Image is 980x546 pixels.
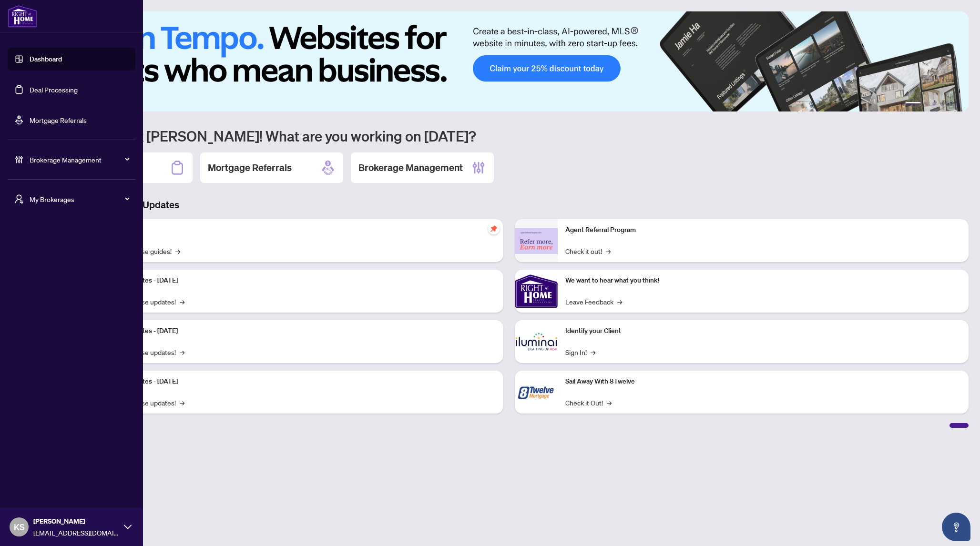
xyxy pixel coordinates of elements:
img: Sail Away With 8Twelve [515,371,558,414]
a: Deal Processing [30,85,78,94]
button: 4 [940,102,944,106]
img: Slide 0 [50,11,969,111]
span: → [606,246,611,256]
p: Platform Updates - [DATE] [100,376,496,387]
button: 2 [925,102,929,106]
span: → [607,397,612,408]
a: Check it Out!→ [565,397,612,408]
p: Platform Updates - [DATE] [100,326,496,336]
img: We want to hear what you think! [515,270,558,313]
p: Identify your Client [565,326,961,336]
span: → [591,347,595,357]
img: Agent Referral Program [515,228,558,254]
span: → [180,347,184,357]
a: Mortgage Referrals [30,116,87,124]
span: → [180,296,184,307]
span: user-switch [14,194,24,204]
p: Agent Referral Program [565,225,961,235]
button: 5 [948,102,951,106]
img: logo [8,5,37,28]
p: Platform Updates - [DATE] [100,275,496,286]
span: KS [14,520,25,534]
h2: Mortgage Referrals [208,161,292,174]
h3: Brokerage & Industry Updates [50,198,969,212]
span: My Brokerages [30,194,129,204]
img: Identify your Client [515,320,558,363]
h1: Welcome back [PERSON_NAME]! What are you working on [DATE]? [50,127,969,145]
span: pushpin [488,223,500,234]
button: 3 [932,102,936,106]
p: Sail Away With 8Twelve [565,376,961,387]
span: → [617,296,622,307]
p: We want to hear what you think! [565,275,961,286]
button: 6 [955,102,959,106]
button: Open asap [942,513,970,541]
a: Sign In!→ [565,347,595,357]
span: [PERSON_NAME] [33,516,119,526]
span: Brokerage Management [30,154,129,165]
a: Check it out!→ [565,246,611,256]
span: → [180,397,184,408]
span: [EMAIL_ADDRESS][DOMAIN_NAME] [33,527,119,538]
p: Self-Help [100,225,496,235]
a: Leave Feedback→ [565,296,622,307]
a: Dashboard [30,55,62,63]
span: → [175,246,180,256]
button: 1 [906,102,921,106]
h2: Brokerage Management [358,161,463,174]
